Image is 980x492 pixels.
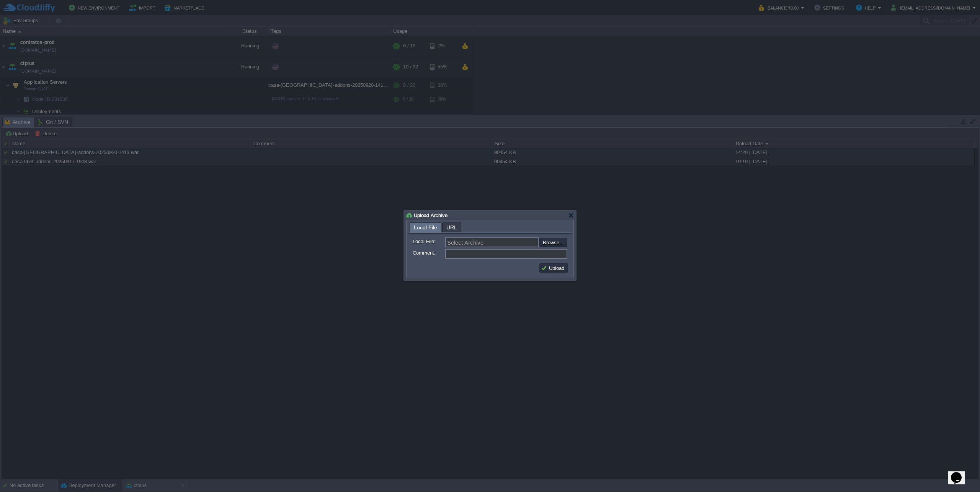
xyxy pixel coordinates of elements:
label: Local File: [413,237,444,245]
button: Upload [541,265,567,271]
span: Upload Archive [414,213,448,218]
span: Local File [414,223,437,232]
span: URL [446,223,457,232]
iframe: chat widget [948,461,972,484]
label: Comment: [413,249,444,257]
